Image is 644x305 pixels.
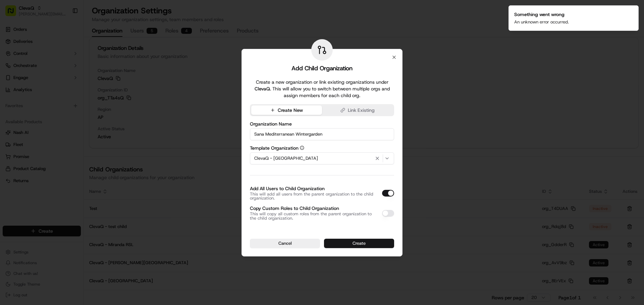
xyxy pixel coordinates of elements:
button: Start new chat [114,66,122,74]
button: Create New [251,105,322,115]
button: ClevaQ - [GEOGRAPHIC_DATA] [250,152,394,164]
a: Powered byPylon [47,113,81,119]
img: 1736555255976-a54dd68f-1ca7-489b-9aae-adbdc363a1c4 [7,64,19,76]
div: Start new chat [23,64,110,71]
div: Something went wrong [514,11,569,18]
input: Enter Organization Name [250,128,394,140]
button: Cancel [250,239,320,248]
label: Copy Custom Roles to Child Organization [250,206,375,211]
label: Template Organization [250,146,394,150]
label: Organization Name [250,122,394,126]
div: 📗 [7,98,12,103]
div: 💻 [57,98,62,103]
span: ClevaQ - [GEOGRAPHIC_DATA] [254,155,318,161]
h2: Add Child Organization [291,65,352,71]
span: Pylon [67,113,81,119]
div: We're available if you need us! [23,71,85,76]
p: This will add all users from the parent organization to the child organization. [250,192,375,201]
input: Got a question? Start typing here... [17,43,121,50]
a: 📗Knowledge Base [4,94,54,106]
img: Nash [7,7,20,20]
div: An unknown error occurred. [514,19,569,25]
span: Knowledge Base [13,97,51,104]
span: API Documentation [63,97,108,104]
a: 💻API Documentation [54,94,110,106]
button: Link Existing [322,105,393,115]
span: ClevaQ [255,86,270,92]
label: Add All Users to Child Organization [250,186,375,191]
button: Template Organization [300,146,304,150]
p: Create a new organization or link existing organizations under . This will allow you to switch be... [250,79,394,99]
p: This will copy all custom roles from the parent organization to the child organization. [250,212,375,221]
p: Welcome 👋 [7,27,122,37]
button: Create [324,239,394,248]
